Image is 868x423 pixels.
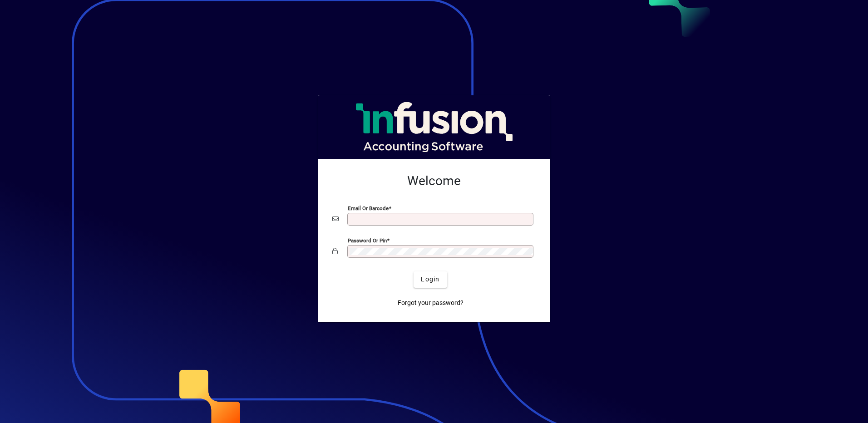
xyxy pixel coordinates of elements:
[421,275,439,284] span: Login
[414,271,447,288] button: Login
[348,205,389,211] mat-label: Email or Barcode
[394,295,467,311] a: Forgot your password?
[332,173,536,189] h2: Welcome
[348,237,387,243] mat-label: Password or Pin
[398,298,464,308] span: Forgot your password?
